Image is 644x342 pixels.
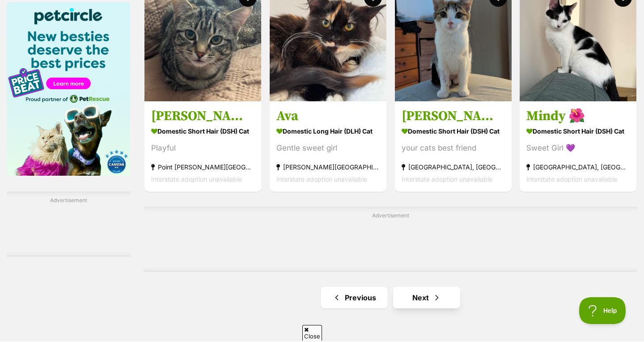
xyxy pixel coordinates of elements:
[393,287,460,308] a: Next page
[579,297,626,324] iframe: Help Scout Beacon - Open
[7,191,130,257] div: Advertisement
[402,108,505,125] h3: [PERSON_NAME]
[402,143,505,155] div: your cats best friend
[321,287,388,308] a: Previous page
[402,176,492,183] span: Interstate adoption unavailable
[526,108,630,125] h3: Mindy 🌺
[402,161,505,173] strong: [GEOGRAPHIC_DATA], [GEOGRAPHIC_DATA]
[395,101,512,192] a: [PERSON_NAME] Domestic Short Hair (DSH) Cat your cats best friend [GEOGRAPHIC_DATA], [GEOGRAPHIC_...
[270,101,386,192] a: Ava Domestic Long Hair (DLH) Cat Gentle sweet girl [PERSON_NAME][GEOGRAPHIC_DATA] Interstate adop...
[151,143,254,155] div: Playful
[526,161,630,173] strong: [GEOGRAPHIC_DATA], [GEOGRAPHIC_DATA]
[151,176,242,183] span: Interstate adoption unavailable
[276,161,380,173] strong: [PERSON_NAME][GEOGRAPHIC_DATA]
[144,101,261,192] a: [PERSON_NAME] Domestic Short Hair (DSH) Cat Playful Point [PERSON_NAME][GEOGRAPHIC_DATA] Intersta...
[276,176,367,183] span: Interstate adoption unavailable
[151,108,254,125] h3: [PERSON_NAME]
[151,161,254,173] strong: Point [PERSON_NAME][GEOGRAPHIC_DATA]
[526,125,630,138] strong: Domestic Short Hair (DSH) Cat
[276,108,380,125] h3: Ava
[276,125,380,138] strong: Domestic Long Hair (DLH) Cat
[402,125,505,138] strong: Domestic Short Hair (DSH) Cat
[526,143,630,155] div: Sweet Girl 💜
[151,125,254,138] strong: Domestic Short Hair (DSH) Cat
[276,143,380,155] div: Gentle sweet girl
[526,176,617,183] span: Interstate adoption unavailable
[7,2,130,175] img: Pet Circle promo banner
[144,287,637,308] nav: Pagination
[144,207,637,272] div: Advertisement
[302,325,322,341] span: Close
[520,101,636,192] a: Mindy 🌺 Domestic Short Hair (DSH) Cat Sweet Girl 💜 [GEOGRAPHIC_DATA], [GEOGRAPHIC_DATA] Interstat...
